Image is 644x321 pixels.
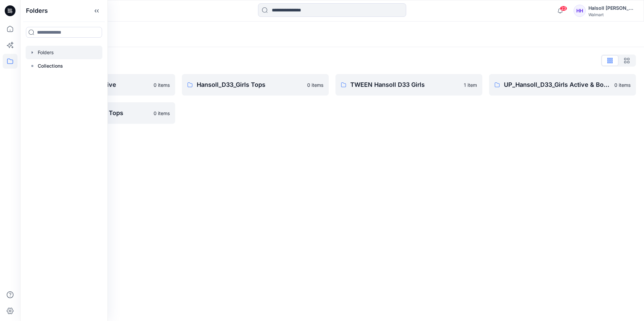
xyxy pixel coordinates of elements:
p: 1 item [464,81,477,88]
a: UP_Hansoll_D33_Girls Active & Bottoms0 items [489,74,636,96]
a: Hansoll_D33_Girls Tops0 items [182,74,329,96]
a: TWEEN Hansoll D33 Girls1 item [335,74,482,96]
p: 0 items [307,81,323,88]
p: 0 items [154,81,170,88]
div: Halsoll [PERSON_NAME] Girls Design Team [588,4,636,12]
p: Hansoll_D33_Girls Tops [197,80,303,90]
div: HH [574,5,586,17]
p: Collections [38,62,63,70]
p: UP_Hansoll_D33_Girls Active & Bottoms [504,80,610,90]
p: 0 items [154,110,170,117]
p: TWEEN Hansoll D33 Girls [350,80,460,90]
span: 23 [560,6,567,11]
div: Walmart [588,12,636,17]
p: 0 items [614,81,631,88]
